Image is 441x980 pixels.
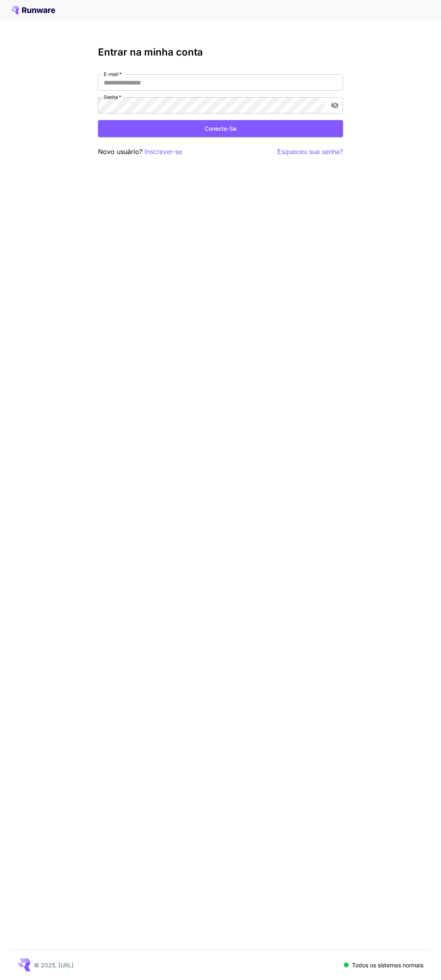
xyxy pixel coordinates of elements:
font: Esqueceu sua senha? [277,147,343,156]
button: Esqueceu sua senha? [277,147,343,157]
button: Conecte-se [98,120,343,137]
font: Conecte-se [205,125,236,132]
button: alternar a visibilidade da senha [327,98,342,113]
font: E-mail [104,71,118,77]
font: Novo usuário? [98,147,143,156]
font: © 2025, [URL] [34,962,73,969]
button: Inscrever-se [145,147,182,157]
font: Senha [104,94,118,100]
font: Entrar na minha conta [98,46,203,58]
font: Todos os sistemas normais [352,962,423,969]
font: Inscrever-se [145,147,182,156]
